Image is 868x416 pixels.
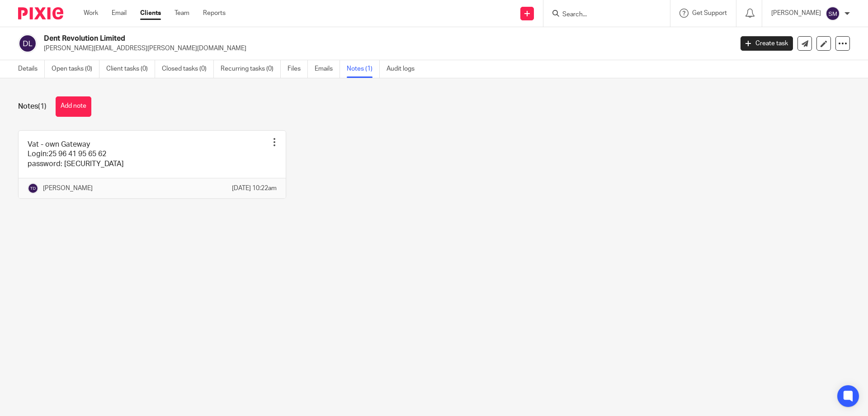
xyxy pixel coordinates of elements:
a: Email [112,9,127,18]
a: Team [175,9,189,18]
input: Search [561,11,643,19]
img: svg%3E [826,6,840,21]
a: Notes (1) [347,60,380,78]
p: [PERSON_NAME] [43,184,93,193]
a: Clients [140,9,161,18]
button: Add note [56,96,91,117]
span: Get Support [692,10,727,16]
h1: Notes [18,102,47,111]
a: Create task [741,36,793,51]
p: [PERSON_NAME] [771,9,821,18]
p: [DATE] 10:22am [232,184,277,193]
img: svg%3E [28,183,38,194]
a: Details [18,60,45,78]
a: Client tasks (0) [106,60,155,78]
span: (1) [38,103,47,110]
a: Reports [203,9,226,18]
a: Emails [315,60,340,78]
p: [PERSON_NAME][EMAIL_ADDRESS][PERSON_NAME][DOMAIN_NAME] [44,44,727,53]
a: Work [84,9,98,18]
a: Audit logs [387,60,421,78]
a: Recurring tasks (0) [221,60,281,78]
a: Closed tasks (0) [162,60,214,78]
img: svg%3E [18,34,37,53]
h2: Dent Revolution Limited [44,34,590,43]
img: Pixie [18,7,63,19]
a: Files [288,60,308,78]
a: Open tasks (0) [52,60,99,78]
